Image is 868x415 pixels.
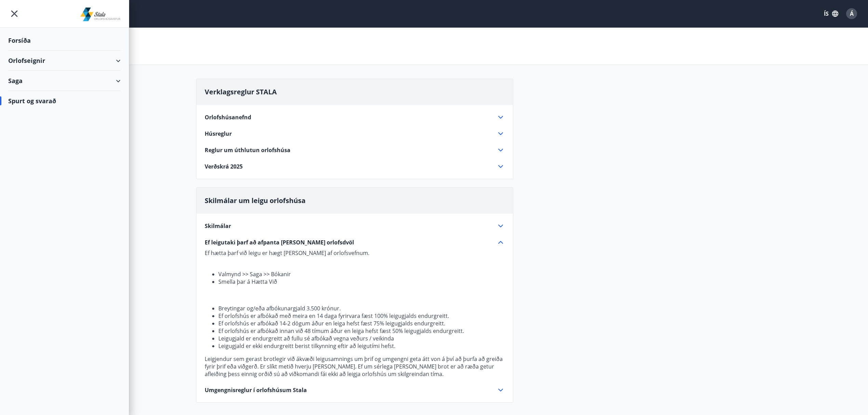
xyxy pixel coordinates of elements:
[205,113,251,121] span: Orlofshúsanefnd
[218,320,505,327] li: Ef orlofshús er afbókað 14-2 dögum áður en leiga hefst fæst 75% leigugjalds endurgreitt.
[8,30,121,51] div: Forsíða
[205,246,505,378] div: Ef leigutaki þarf að afpanta [PERSON_NAME] orlofsdvöl
[843,5,860,22] button: Á
[205,239,354,246] span: Ef leigutaki þarf að afpanta [PERSON_NAME] orlofsdvöl
[820,8,842,20] button: ÍS
[205,238,505,246] div: Ef leigutaki þarf að afpanta [PERSON_NAME] orlofsdvöl
[8,91,121,111] div: Spurt og svarað
[205,130,505,138] div: Húsreglur
[218,305,505,312] li: Breytingar og/eða afbókunargjald 3.500 krónur.
[205,113,505,121] div: Orlofshúsanefnd
[218,327,505,335] li: Ef orlofshús er afbókað innan við 48 tímum áður en leiga hefst fæst 50% leigugjalds endurgreitt.
[205,249,505,257] p: Ef hætta þarf við leigu er hægt [PERSON_NAME] af orlofsvefnum.
[218,278,505,285] li: Smella þar á Hætta Við
[205,87,277,96] span: Verklagsreglur STALA
[8,8,21,20] button: menu
[205,130,232,137] span: Húsreglur
[850,10,854,17] span: Á
[205,163,243,170] span: Verðskrá 2025
[8,71,121,91] div: Saga
[205,196,306,205] span: Skilmálar um leigu orlofshúsa
[205,162,505,171] div: Verðskrá 2025
[205,386,505,394] div: Umgengnisreglur í orlofshúsum Stala
[218,270,505,278] li: Valmynd >> Saga >> Bókanir
[205,386,307,394] span: Umgengnisreglur í orlofshúsum Stala
[205,146,505,154] div: Reglur um úthlutun orlofshúsa
[218,335,505,342] li: Leigugjald er endurgreitt að fullu sé afbókað vegna veðurs / veikinda
[80,8,121,21] img: union_logo
[218,342,505,350] li: Leigugjald er ekki endurgreitt berist tilkynning eftir að leigutími hefst.
[205,222,505,230] div: Skilmálar
[8,51,121,71] div: Orlofseignir
[205,146,290,154] span: Reglur um úthlutun orlofshúsa
[218,312,505,320] li: Ef orlofshús er afbókað með meira en 14 daga fyrirvara fæst 100% leigugjalds endurgreitt.
[205,355,505,378] p: Leigjendur sem gerast brotlegir við ákvæði leigusamnings um þrif og umgengni geta átt von á því a...
[205,222,231,230] span: Skilmálar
